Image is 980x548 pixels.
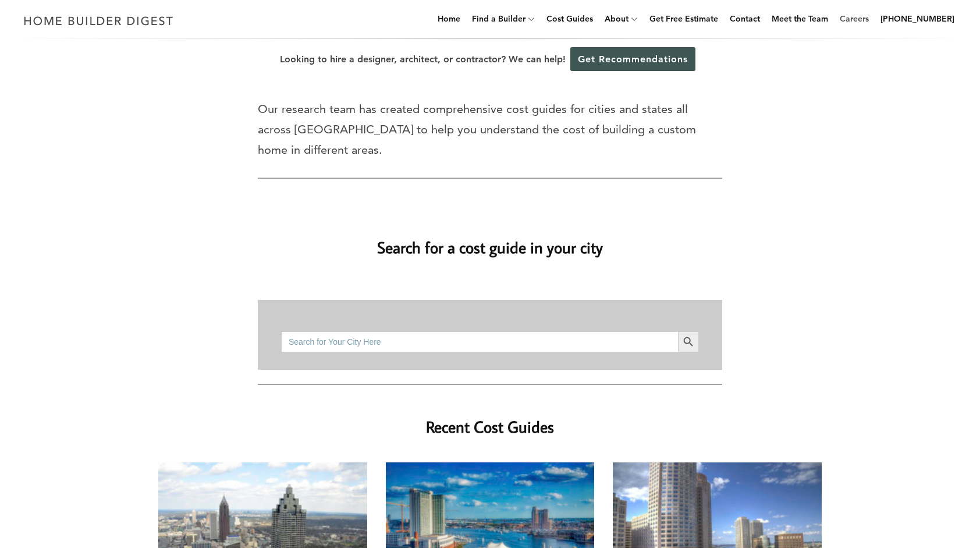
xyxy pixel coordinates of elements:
[570,47,695,71] a: Get Recommendations
[281,331,678,352] input: Search for Your City Here
[158,219,822,259] h2: Search for a cost guide in your city
[19,9,179,32] img: Home Builder Digest
[258,399,722,439] h2: Recent Cost Guides
[757,464,966,534] iframe: Drift Widget Chat Controller
[682,335,695,348] svg: Search
[258,99,722,160] p: Our research team has created comprehensive cost guides for cities and states all across [GEOGRAP...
